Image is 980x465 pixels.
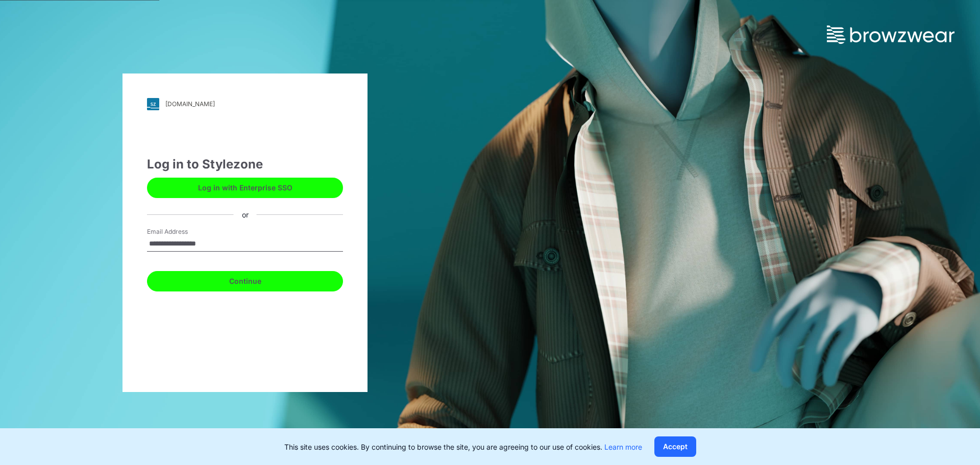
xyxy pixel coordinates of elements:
button: Accept [654,436,696,457]
label: Email Address [147,227,218,236]
a: [DOMAIN_NAME] [147,98,343,110]
div: Log in to Stylezone [147,155,343,174]
div: or [234,209,257,220]
button: Log in with Enterprise SSO [147,178,343,198]
a: Learn more [604,443,642,451]
img: svg+xml;base64,PHN2ZyB3aWR0aD0iMjgiIGhlaWdodD0iMjgiIHZpZXdCb3g9IjAgMCAyOCAyOCIgZmlsbD0ibm9uZSIgeG... [147,98,159,110]
p: This site uses cookies. By continuing to browse the site, you are agreeing to our use of cookies. [284,442,642,452]
div: [DOMAIN_NAME] [165,100,215,108]
img: browzwear-logo.73288ffb.svg [827,26,954,44]
button: Continue [147,271,343,291]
